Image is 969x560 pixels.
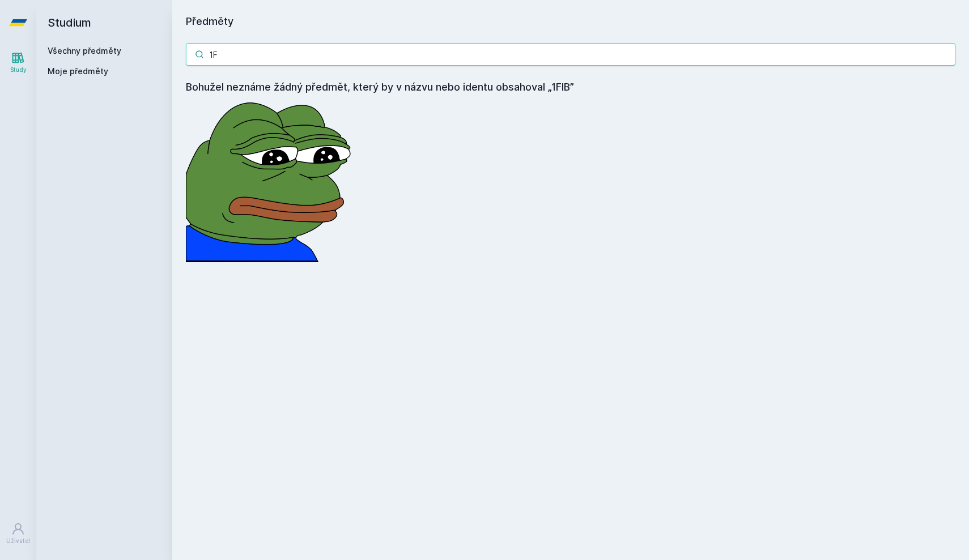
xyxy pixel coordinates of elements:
[186,43,955,66] input: Název nebo ident předmětu…
[186,14,955,29] h1: Předměty
[186,79,955,95] h4: Bohužel neznáme žádný předmět, který by v názvu nebo identu obsahoval „1FIB”
[48,66,108,77] span: Moje předměty
[10,66,27,74] div: Study
[2,516,34,551] a: Uživatel
[2,45,34,80] a: Study
[186,95,356,262] img: error_picture.png
[6,537,30,545] div: Uživatel
[48,46,121,55] a: Všechny předměty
